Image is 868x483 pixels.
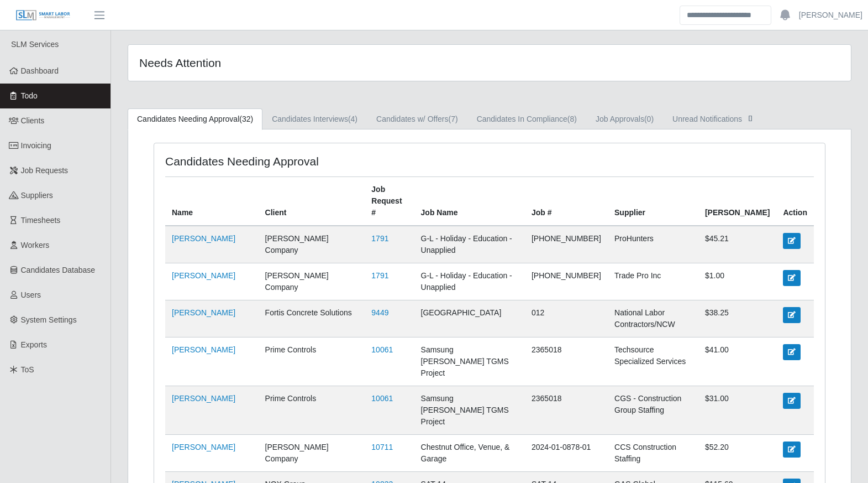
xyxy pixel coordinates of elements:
td: Techsource Specialized Services [608,337,698,386]
span: Clients [21,116,45,125]
a: 10711 [371,443,393,451]
span: (32) [239,115,253,123]
span: Suppliers [21,191,53,200]
td: [PHONE_NUMBER] [525,226,608,263]
td: $1.00 [698,263,776,300]
td: [GEOGRAPHIC_DATA] [414,300,525,337]
a: Candidates In Compliance [467,108,586,130]
span: System Settings [21,315,77,324]
td: [PERSON_NAME] Company [259,435,365,472]
span: (8) [567,115,577,123]
span: Timesheets [21,216,61,225]
a: Candidates Interviews [262,108,367,130]
span: Dashboard [21,66,59,75]
th: Job # [525,177,608,226]
span: Users [21,290,41,299]
td: $52.20 [698,435,776,472]
a: [PERSON_NAME] [172,443,235,451]
th: Job Request # [365,177,414,226]
span: (7) [449,115,458,123]
td: $41.00 [698,337,776,386]
td: 2024-01-0878-01 [525,435,608,472]
span: Candidates Database [21,266,96,274]
td: G-L - Holiday - Education - Unapplied [414,263,525,300]
td: Trade Pro Inc [608,263,698,300]
td: 2365018 [525,337,608,386]
a: Job Approvals [586,108,663,130]
th: Job Name [414,177,525,226]
span: Invoicing [21,141,51,150]
a: Unread Notifications [663,108,765,130]
th: Client [259,177,365,226]
a: [PERSON_NAME] [172,234,235,243]
a: Candidates Needing Approval [128,108,262,130]
th: Supplier [608,177,698,226]
a: [PERSON_NAME] [172,271,235,280]
span: (4) [348,115,357,123]
input: Search [680,6,771,25]
span: Job Requests [21,166,69,175]
td: Samsung [PERSON_NAME] TGMS Project [414,337,525,386]
img: SLM Logo [15,9,71,22]
td: CGS - Construction Group Staffing [608,386,698,435]
a: 10061 [371,345,393,354]
a: [PERSON_NAME] [172,394,235,403]
h4: Needs Attention [139,56,422,70]
th: Name [165,177,259,226]
td: Chestnut Office, Venue, & Garage [414,435,525,472]
td: Prime Controls [259,386,365,435]
span: Exports [21,340,47,349]
td: $38.25 [698,300,776,337]
td: [PERSON_NAME] Company [259,226,365,263]
span: Workers [21,241,50,250]
a: 1791 [371,271,388,280]
a: [PERSON_NAME] [799,9,862,21]
td: Fortis Concrete Solutions [259,300,365,337]
td: $45.21 [698,226,776,263]
h4: Candidates Needing Approval [165,154,426,168]
td: National Labor Contractors/NCW [608,300,698,337]
span: (0) [644,115,654,123]
span: Todo [21,91,38,100]
td: Prime Controls [259,337,365,386]
a: 9449 [371,308,388,317]
td: CCS Construction Staffing [608,435,698,472]
td: $31.00 [698,386,776,435]
a: 10061 [371,394,393,403]
span: [] [745,113,756,122]
a: 1791 [371,234,388,243]
td: G-L - Holiday - Education - Unapplied [414,226,525,263]
td: Samsung [PERSON_NAME] TGMS Project [414,386,525,435]
span: ToS [21,365,34,374]
td: ProHunters [608,226,698,263]
td: [PERSON_NAME] Company [259,263,365,300]
td: 012 [525,300,608,337]
td: 2365018 [525,386,608,435]
a: [PERSON_NAME] [172,308,235,317]
a: Candidates w/ Offers [367,108,467,130]
td: [PHONE_NUMBER] [525,263,608,300]
th: [PERSON_NAME] [698,177,776,226]
a: [PERSON_NAME] [172,345,235,354]
span: SLM Services [11,40,59,49]
th: Action [776,177,814,226]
